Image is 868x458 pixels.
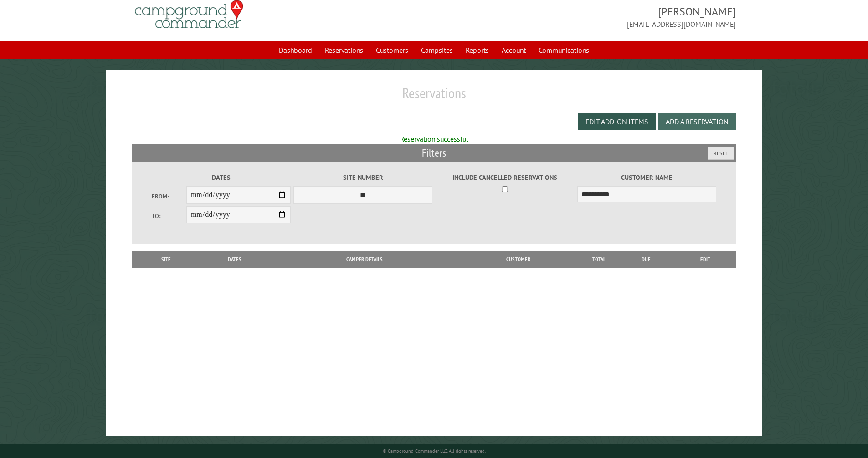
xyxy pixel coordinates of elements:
label: Include Cancelled Reservations [436,173,575,183]
th: Due [617,251,675,268]
label: Customer Name [577,173,716,183]
th: Camper Details [274,251,455,268]
button: Reset [708,147,734,160]
h2: Filters [132,144,736,162]
label: To: [152,212,186,220]
th: Edit [675,251,736,268]
a: Customers [370,41,414,59]
th: Site [137,251,196,268]
a: Communications [533,41,595,59]
a: Reports [460,41,494,59]
button: Edit Add-on Items [578,113,656,130]
small: © Campground Commander LLC. All rights reserved. [383,448,486,454]
label: Site Number [293,173,432,183]
th: Dates [196,251,274,268]
label: Dates [152,173,291,183]
th: Customer [455,251,581,268]
span: [PERSON_NAME] [EMAIL_ADDRESS][DOMAIN_NAME] [434,4,736,30]
th: Total [581,251,617,268]
a: Dashboard [273,41,318,59]
a: Campsites [416,41,458,59]
label: From: [152,192,186,201]
a: Reservations [319,41,369,59]
div: Reservation successful [132,134,736,144]
h1: Reservations [132,84,736,109]
button: Add a Reservation [658,113,736,130]
a: Account [496,41,531,59]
